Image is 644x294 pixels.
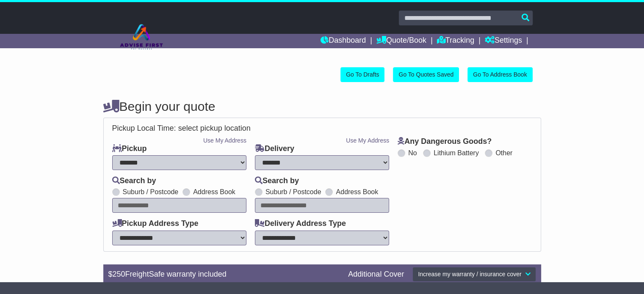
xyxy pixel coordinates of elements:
label: Suburb / Postcode [123,188,179,196]
label: No [408,149,417,157]
a: Go To Quotes Saved [393,67,459,82]
a: Go To Drafts [340,67,384,82]
a: Use My Address [346,137,389,144]
label: Address Book [193,188,235,196]
button: Increase my warranty / insurance cover [412,267,536,282]
a: Dashboard [321,34,366,48]
div: $ FreightSafe warranty included [104,270,344,279]
a: Use My Address [203,137,246,144]
span: select pickup location [178,124,251,132]
label: Address Book [336,188,378,196]
a: Go To Address Book [467,67,532,82]
label: Any Dangerous Goods? [398,137,492,146]
a: Settings [485,34,522,48]
label: Other [495,149,512,157]
h4: Begin your quote [103,99,541,113]
label: Delivery [255,144,294,154]
span: Increase my warranty / insurance cover [418,271,521,278]
label: Pickup Address Type [112,219,199,228]
label: Search by [112,176,156,186]
label: Suburb / Postcode [265,188,321,196]
span: 250 [113,270,125,278]
label: Delivery Address Type [255,219,346,228]
label: Search by [255,176,299,186]
div: Pickup Local Time: [108,124,536,133]
label: Pickup [112,144,147,154]
div: Additional Cover [344,270,408,279]
a: Quote/Book [376,34,426,48]
label: Lithium Battery [434,149,479,157]
a: Tracking [437,34,474,48]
